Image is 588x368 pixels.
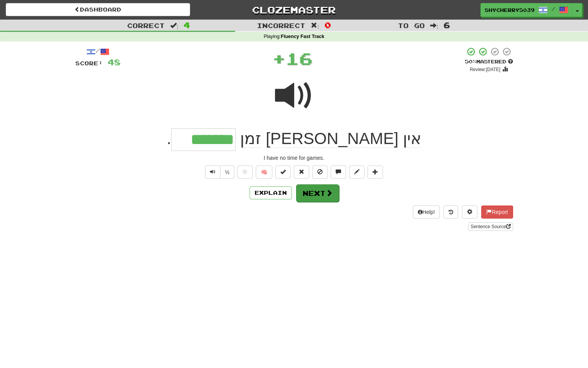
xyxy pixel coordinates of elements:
[444,206,458,219] button: Round history (alt+y)
[294,166,309,179] button: Reset to 0% Mastered (alt+r)
[108,57,121,67] span: 48
[413,206,440,219] button: Help!
[286,49,313,68] span: 16
[444,20,450,30] span: 6
[325,20,331,30] span: 0
[170,22,179,29] span: :
[256,166,272,179] button: 🧠
[296,184,339,202] button: Next
[272,47,286,70] span: +
[430,22,439,29] span: :
[240,129,261,148] span: זמן
[485,7,535,13] span: ShyCherry5039
[465,58,476,65] span: 50 %
[220,166,235,179] button: ½
[312,166,328,179] button: Ignore sentence (alt+i)
[205,166,220,179] button: Play sentence audio (ctl+space)
[237,166,253,179] button: Favorite sentence (alt+f)
[368,166,383,179] button: Add to collection (alt+a)
[481,206,513,219] button: Report
[331,166,346,179] button: Discuss sentence (alt+u)
[552,6,555,12] span: /
[184,20,190,30] span: 4
[127,22,165,29] span: Correct
[403,129,421,148] span: אין
[204,166,235,179] div: Text-to-speech controls
[266,129,398,148] span: [PERSON_NAME]
[349,166,364,179] button: Edit sentence (alt+d)
[75,60,103,66] span: Score:
[6,3,190,16] a: Dashboard
[480,3,573,17] a: ShyCherry5039 /
[311,22,319,29] span: :
[75,47,121,56] div: /
[202,3,386,17] a: Clozemaster
[167,129,171,148] span: .
[465,58,513,65] div: Mastered
[257,22,305,29] span: Incorrect
[275,166,291,179] button: Set this sentence to 100% Mastered (alt+m)
[75,154,513,162] div: I have no time for games.
[398,22,425,29] span: To go
[468,222,513,231] a: Sentence Source
[250,186,292,199] button: Explain
[281,34,324,39] strong: Fluency Fast Track
[470,67,500,72] small: Review: [DATE]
